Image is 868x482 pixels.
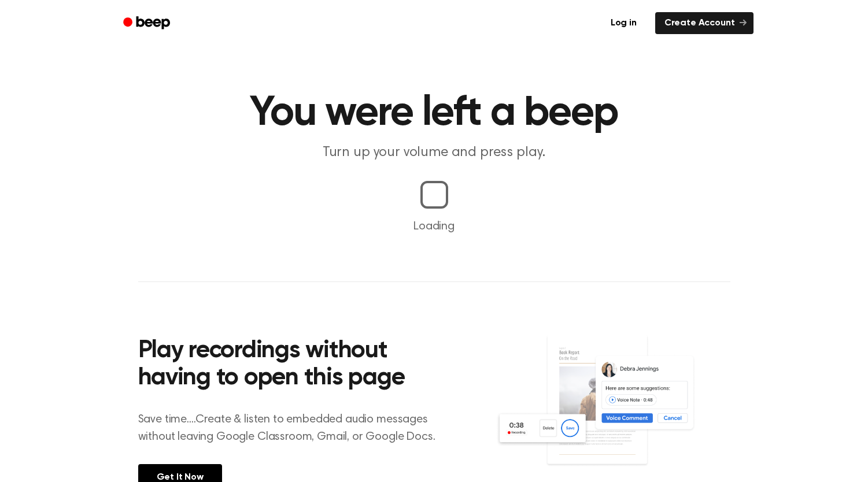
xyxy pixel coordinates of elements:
h1: You were left a beep [138,92,730,134]
a: Beep [115,12,180,35]
a: Log in [599,10,648,36]
p: Turn up your volume and press play. [212,143,656,162]
p: Loading [14,218,854,235]
p: Save time....Create & listen to embedded audio messages without leaving Google Classroom, Gmail, ... [138,411,450,446]
h2: Play recordings without having to open this page [138,338,450,392]
a: Create Account [655,12,754,34]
